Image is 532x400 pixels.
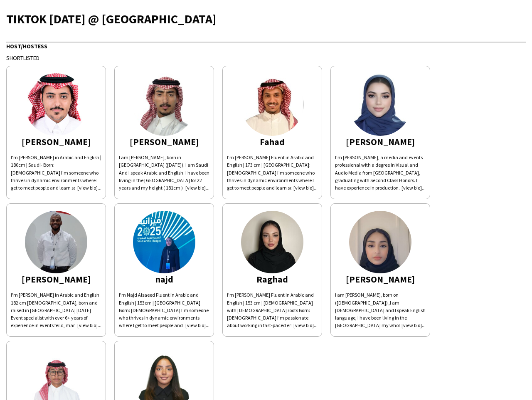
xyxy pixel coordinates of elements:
[227,291,318,329] div: I'm [PERSON_NAME] Fluent in Arabic and English | 153 cm | [DEMOGRAPHIC_DATA] with [DEMOGRAPHIC_DA...
[227,154,318,192] div: I'm [PERSON_NAME] Fluent in Arabic and English | 173 cm | [GEOGRAPHIC_DATA]: [DEMOGRAPHIC_DATA] I...
[349,211,411,273] img: thumb-65ef5c59ed7f7.jpeg
[119,154,209,192] div: I am [PERSON_NAME], born in [GEOGRAPHIC_DATA] ([DATE]). I am Saudi And I speak Arabic and English...
[133,211,195,273] img: thumb-2b3b45e7-56f7-4c56-995a-20a80ce47680.jpg
[11,138,101,145] div: [PERSON_NAME]
[335,138,426,145] div: [PERSON_NAME]
[6,42,526,50] div: Host/Hostess
[25,73,87,136] img: thumb-661fd7788fdb4.jpg
[133,73,195,136] img: thumb-67309c33a9f9c.jpeg
[119,291,209,329] div: I'm Najd Alsaeed Fluent in Arabic and English | 153cm | [GEOGRAPHIC_DATA] Born: [DEMOGRAPHIC_DATA...
[241,211,303,273] img: thumb-684788ecee290.jpeg
[11,275,101,283] div: [PERSON_NAME]
[241,73,303,136] img: thumb-661d66a5f0845.jpeg
[227,275,318,283] div: Raghad
[335,154,426,192] div: I’m [PERSON_NAME], a media and events professional with a degree in Visual and Audio Media from [...
[11,291,101,329] div: I'm [PERSON_NAME] in Arabic and English 182 cm [DEMOGRAPHIC_DATA], born and raised in [GEOGRAPHIC...
[119,275,209,283] div: najd
[6,12,526,25] div: TIKTOK [DATE] @ [GEOGRAPHIC_DATA]
[335,291,426,329] div: I am [PERSON_NAME], born on ([DEMOGRAPHIC_DATA]) ,I am [DEMOGRAPHIC_DATA] and I speak English lan...
[335,275,426,283] div: [PERSON_NAME]
[349,73,411,136] img: thumb-6740e0975d61b.jpeg
[227,138,318,145] div: Fahad
[119,138,209,145] div: [PERSON_NAME]
[11,154,101,192] div: I'm [PERSON_NAME] in Arabic and English | 180cm | Saudi- Born: [DEMOGRAPHIC_DATA] I'm someone who...
[25,211,87,273] img: thumb-6888ae0939b58.jpg
[6,54,526,62] div: Shortlisted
